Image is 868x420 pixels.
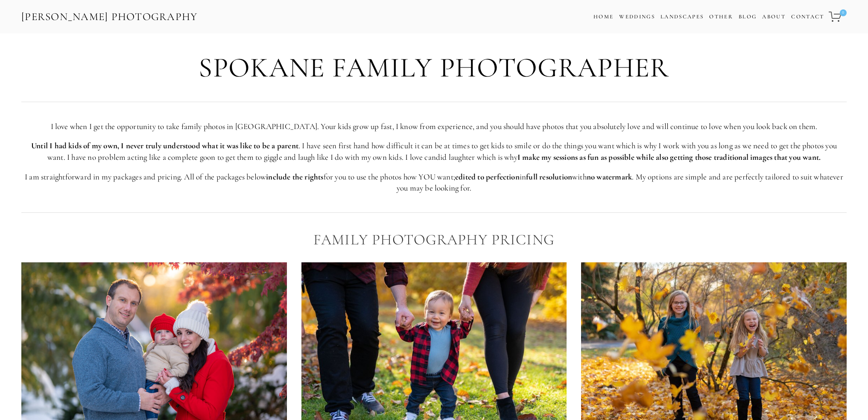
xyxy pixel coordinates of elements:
strong: full resolution [526,172,572,182]
a: [PERSON_NAME] Photography [20,7,199,26]
strong: no watermark [587,172,632,182]
a: Landscapes [660,13,704,20]
strong: include the rights [266,172,323,182]
a: About [762,11,786,23]
a: 0 items in cart [827,6,848,27]
a: Blog [739,11,757,23]
h2: Family Photography Pricing [21,232,847,248]
strong: edited to perfection [455,172,520,182]
a: Weddings [619,13,655,20]
strong: Until I had kids of my own, I never truly understood what it was like to be a parent [31,141,298,150]
strong: I make my sessions as fun as possible while also getting those traditional images [517,152,772,162]
strong: that you want. [774,152,821,162]
a: Contact [791,11,824,23]
a: Other [709,13,733,20]
a: Home [593,11,614,23]
p: I am straightforward in my packages and pricing. All of the packages below for you to use the pho... [21,171,847,194]
h1: Spokane Family Photographer [21,53,847,83]
p: . I have seen first hand how difficult it can be at times to get kids to smile or do the things y... [21,140,847,163]
p: I love when I get the opportunity to take family photos in [GEOGRAPHIC_DATA]. Your kids grow up f... [21,121,847,132]
span: 0 [840,9,847,16]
